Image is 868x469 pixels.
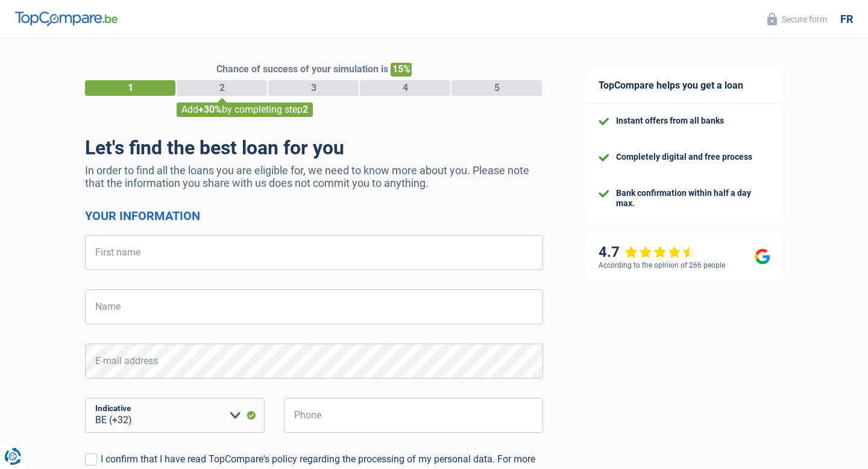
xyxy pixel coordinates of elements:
[616,152,752,162] font: Completely digital and free process
[311,82,316,93] font: 3
[85,164,529,189] font: In order to find all the loans you are eligible for, we need to know more about you. Please note ...
[284,398,543,433] input: 401020304
[599,244,620,260] font: 4.7
[392,63,410,75] font: 15%
[15,11,118,26] img: TopCompare Logo
[616,116,724,125] font: Instant offers from all banks
[85,209,200,223] font: Your information
[219,82,225,93] font: 2
[760,9,834,29] button: Secure form
[198,104,222,115] font: +30%
[840,13,853,25] font: fr
[494,82,500,93] font: 5
[782,14,827,24] font: Secure form
[128,82,133,93] font: 1
[403,82,408,93] font: 4
[216,63,388,75] font: Chance of success of your simulation is
[222,104,303,115] font: by completing step
[599,80,743,91] font: TopCompare helps you get a loan
[303,104,308,115] font: 2
[85,136,344,159] font: Let's find the best loan for you
[616,188,751,208] font: Bank confirmation within half a day max.
[181,104,198,115] font: Add
[599,261,725,269] font: According to the opinion of 266 people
